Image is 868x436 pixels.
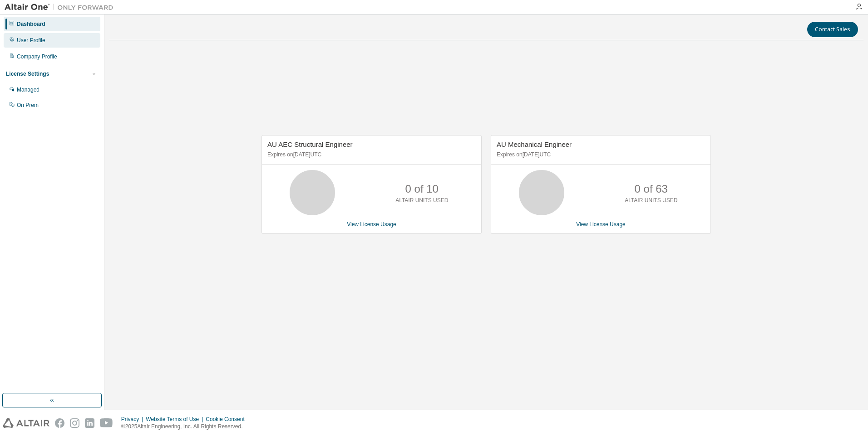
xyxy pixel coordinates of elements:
p: © 2025 Altair Engineering, Inc. All Rights Reserved. [121,423,250,431]
img: facebook.svg [55,418,64,428]
div: User Profile [17,37,45,44]
p: 0 of 63 [635,181,668,197]
p: Expires on [DATE] UTC [267,151,473,159]
p: ALTAIR UNITS USED [625,197,677,204]
p: 0 of 10 [405,181,439,197]
div: Privacy [121,416,146,423]
div: Dashboard [17,20,45,28]
div: Managed [17,86,39,93]
img: youtube.svg [100,418,113,428]
img: Altair One [5,3,118,12]
span: AU Mechanical Engineer [497,140,572,148]
span: AU AEC Structural Engineer [267,140,353,148]
a: View License Usage [347,221,396,228]
p: ALTAIR UNITS USED [395,197,448,204]
img: instagram.svg [70,418,79,428]
div: License Settings [6,70,49,78]
div: Website Terms of Use [146,416,206,423]
div: Company Profile [17,53,57,60]
div: On Prem [17,102,39,109]
div: Cookie Consent [206,416,250,423]
button: Contact Sales [807,22,858,37]
p: Expires on [DATE] UTC [497,151,703,159]
img: altair_logo.svg [3,418,49,428]
a: View License Usage [576,221,626,228]
img: linkedin.svg [85,418,94,428]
